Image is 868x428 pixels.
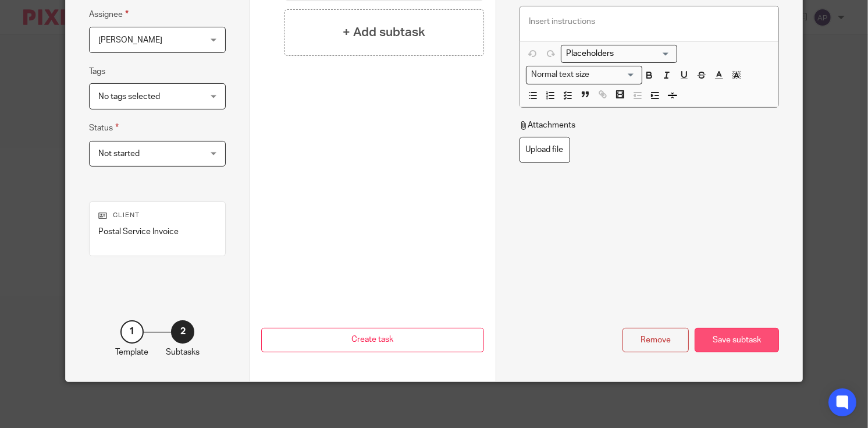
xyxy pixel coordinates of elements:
div: 1 [120,320,144,344]
input: Search for option [563,48,670,60]
label: Assignee [89,8,129,21]
div: 2 [171,320,194,344]
span: [PERSON_NAME] [98,36,162,44]
label: Upload file [520,137,570,163]
div: Placeholders [561,45,677,63]
label: Tags [89,66,105,77]
div: Remove [622,328,689,353]
div: Search for option [561,45,677,63]
p: Subtasks [166,346,200,358]
span: Not started [98,150,140,158]
h4: + Add subtask [343,23,425,41]
div: Save subtask [695,328,779,353]
span: Normal text size [529,69,592,81]
p: Template [115,346,148,358]
p: Attachments [520,119,576,131]
p: Client [98,211,217,220]
button: Create task [261,328,483,353]
div: Search for option [526,66,642,84]
span: No tags selected [98,93,160,101]
label: Status [89,121,119,135]
div: Text styles [526,66,642,84]
p: Postal Service Invoice [98,226,217,238]
input: Search for option [593,69,635,81]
